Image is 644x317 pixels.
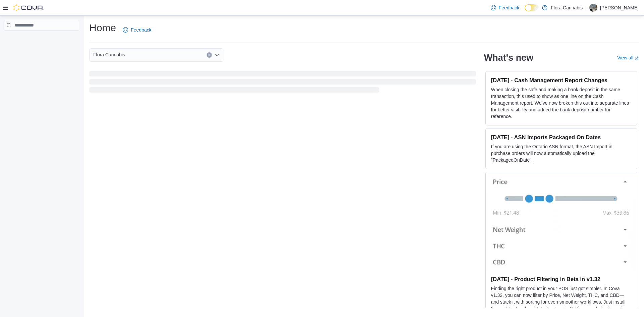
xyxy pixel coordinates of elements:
p: Flora Cannabis [551,4,583,12]
span: Loading [89,72,476,94]
h3: [DATE] - Product Filtering in Beta in v1.32 [491,276,632,282]
span: Feedback [499,4,519,11]
a: View allExternal link [617,55,639,60]
h2: What's new [484,52,533,63]
p: When closing the safe and making a bank deposit in the same transaction, this used to show as one... [491,86,632,120]
span: Dark Mode [525,11,525,12]
a: Feedback [120,23,154,37]
button: Clear input [207,52,212,58]
p: | [585,4,587,12]
h3: [DATE] - Cash Management Report Changes [491,77,632,84]
h3: [DATE] - ASN Imports Packaged On Dates [491,134,632,141]
div: Erin Coulter [589,4,597,12]
img: Cova [13,4,44,11]
em: Beta Features [535,306,565,311]
button: Open list of options [214,52,219,58]
span: Feedback [131,27,151,33]
a: Feedback [488,1,522,14]
p: If you are using the Ontario ASN format, the ASN Import in purchase orders will now automatically... [491,143,632,163]
input: Dark Mode [525,4,539,11]
svg: External link [635,56,639,60]
nav: Complex example [4,32,79,48]
p: [PERSON_NAME] [600,4,639,12]
h1: Home [89,21,116,35]
span: Flora Cannabis [93,51,125,59]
